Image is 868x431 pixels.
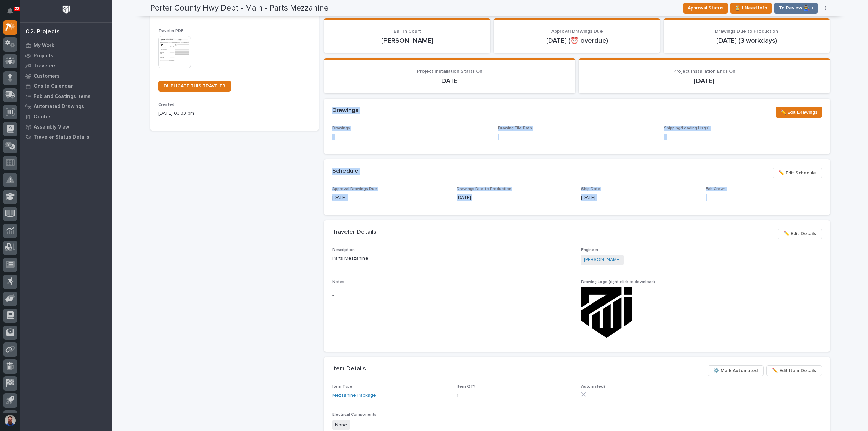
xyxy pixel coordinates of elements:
span: None [332,420,350,430]
span: Ship Date [581,187,600,191]
button: ⏳ I Need Info [730,3,772,14]
p: Onsite Calendar [34,83,73,90]
a: Customers [20,71,112,81]
p: Customers [34,73,60,79]
button: ✏️ Edit Drawings [776,107,822,118]
span: Item QTY [457,385,475,389]
p: [DATE] (⏰ overdue) [502,37,652,45]
a: Assembly View [20,122,112,132]
p: [DATE] [587,77,822,85]
p: - [498,134,499,141]
a: [PERSON_NAME] [584,256,621,263]
span: Approval Status [688,4,723,12]
p: [DATE] [457,194,573,201]
h2: Item Details [332,365,366,373]
p: Travelers [34,63,57,69]
p: [DATE] [332,77,567,85]
span: Electrical Components [332,413,376,417]
p: 1 [457,392,573,399]
button: ✏️ Edit Details [778,229,822,239]
button: ✏️ Edit Item Details [766,365,822,376]
span: Drawings Due to Production [457,187,511,191]
a: Mezzanine Package [332,392,376,399]
p: Automated Drawings [34,104,84,110]
a: Quotes [20,112,112,122]
button: users-avatar [3,413,17,428]
span: Approval Drawings Due [551,29,603,34]
button: To Review 👨‍🏭 → [774,3,818,14]
button: Approval Status [683,3,728,14]
p: - [332,134,490,141]
p: [DATE] 03:33 pm [158,110,311,117]
span: Traveler PDF [158,29,183,33]
span: Project Installation Starts On [417,69,482,74]
p: Projects [34,53,53,59]
span: To Review 👨‍🏭 → [779,4,813,12]
p: Assembly View [34,124,69,130]
a: DUPLICATE THIS TRAVELER [158,81,231,92]
span: Ball In Court [394,29,421,34]
a: Onsite Calendar [20,81,112,91]
h2: Porter County Hwy Dept - Main - Parts Mezzanine [150,3,329,13]
p: [DATE] (3 workdays) [672,37,822,45]
p: - [706,194,822,201]
a: Traveler Status Details [20,132,112,142]
span: Item Type [332,385,352,389]
p: Fab and Coatings Items [34,94,91,100]
button: Notifications [3,4,17,18]
span: Drawings Due to Production [715,29,778,34]
h2: Drawings [332,107,358,114]
span: Description [332,248,355,252]
p: [DATE] [581,194,697,201]
button: ✏️ Edit Schedule [773,168,822,178]
span: Fab Crews [706,187,726,191]
a: My Work [20,40,112,51]
h2: Traveler Details [332,229,376,236]
span: Automated? [581,385,606,389]
span: Shipping/Loading List(s) [664,126,710,130]
div: 02. Projects [26,28,60,36]
span: Notes [332,280,344,284]
span: Project Installation Ends On [673,69,735,74]
p: - [664,134,822,141]
span: Drawings [332,126,350,130]
p: Traveler Status Details [34,134,90,140]
p: Parts Mezzanine [332,255,573,262]
span: ✏️ Edit Schedule [778,169,816,177]
span: ✏️ Edit Drawings [780,108,817,116]
span: ✏️ Edit Item Details [772,367,816,375]
p: [PERSON_NAME] [332,37,482,45]
a: Automated Drawings [20,101,112,112]
p: - [332,292,573,299]
span: Engineer [581,248,598,252]
span: DUPLICATE THIS TRAVELER [164,84,225,89]
span: ⏳ I Need Info [735,4,767,12]
h2: Schedule [332,168,358,175]
span: ✏️ Edit Details [784,230,816,238]
span: Drawing File Path [498,126,532,130]
p: 22 [15,6,19,11]
p: [DATE] [332,194,449,201]
button: ⚙️ Mark Automated [708,365,764,376]
div: Notifications22 [8,8,17,19]
img: 0HRAe88ySTHu1olF-kG2_cHW5tRVZg8oTPi59QI1tL8 [581,287,632,338]
span: Created [158,103,174,107]
span: ⚙️ Mark Automated [713,367,758,375]
img: Workspace Logo [60,3,73,16]
p: My Work [34,43,54,49]
a: Travelers [20,61,112,71]
span: Approval Drawings Due [332,187,377,191]
p: Quotes [34,114,52,120]
span: Drawing Logo (right-click to download) [581,280,655,284]
a: Projects [20,51,112,61]
a: Fab and Coatings Items [20,91,112,101]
